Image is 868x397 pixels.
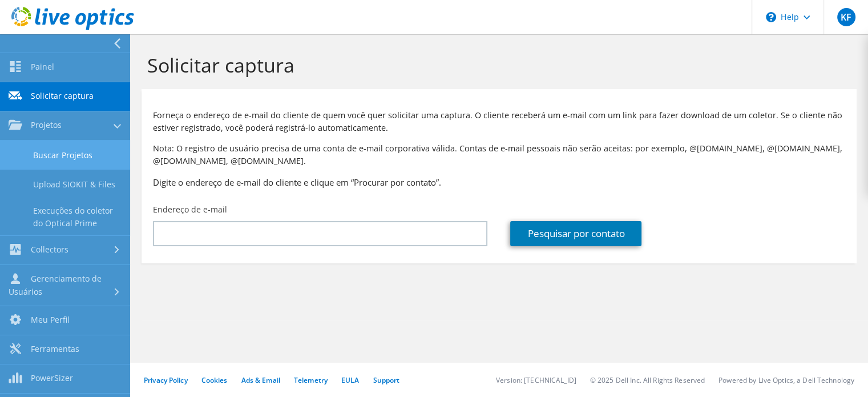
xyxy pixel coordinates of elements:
li: Powered by Live Optics, a Dell Technology [718,375,854,385]
li: Version: [TECHNICAL_ID] [496,375,576,385]
a: Cookies [201,375,228,385]
a: Support [373,375,399,385]
h1: Solicitar captura [147,53,845,77]
p: Nota: O registro de usuário precisa de uma conta de e-mail corporativa válida. Contas de e-mail p... [153,142,845,167]
a: Telemetry [294,375,328,385]
li: © 2025 Dell Inc. All Rights Reserved [590,375,705,385]
label: Endereço de e-mail [153,204,227,215]
a: Ads & Email [241,375,280,385]
a: Pesquisar por contato [510,221,641,246]
span: KF [837,8,855,26]
p: Forneça o endereço de e-mail do cliente de quem você quer solicitar uma captura. O cliente recebe... [153,109,845,134]
a: EULA [341,375,359,385]
a: Privacy Policy [144,375,188,385]
h3: Digite o endereço de e-mail do cliente e clique em “Procurar por contato”. [153,176,845,189]
svg: \n [766,12,776,22]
